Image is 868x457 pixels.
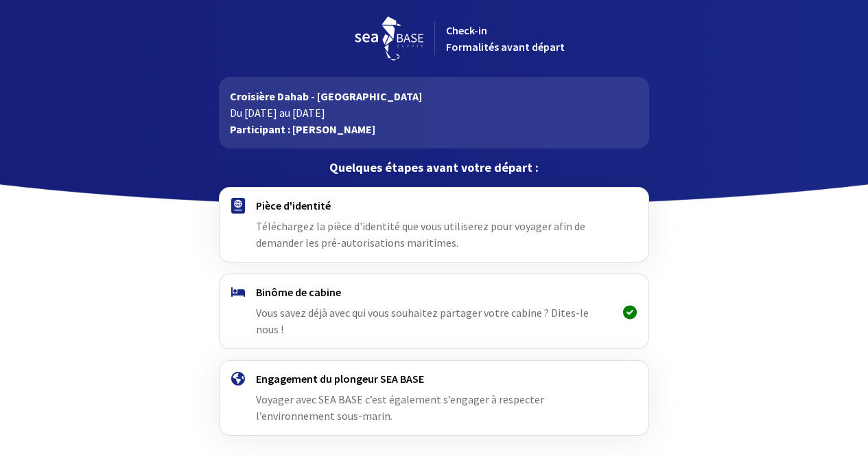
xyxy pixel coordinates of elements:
[219,159,649,176] p: Quelques étapes avant votre départ :
[256,372,612,386] h4: Engagement du plongeur SEA BASE
[231,198,245,214] img: passport.svg
[256,199,612,212] h4: Pièce d'identité
[230,121,638,137] p: Participant : [PERSON_NAME]
[231,287,245,297] img: binome.svg
[230,88,638,104] p: Croisière Dahab - [GEOGRAPHIC_DATA]
[231,372,245,386] img: engagement.svg
[256,392,544,423] span: Voyager avec SEA BASE c’est également s’engager à respecter l’environnement sous-marin.
[256,306,589,336] span: Vous savez déjà avec qui vous souhaitez partager votre cabine ? Dites-le nous !
[355,16,423,60] img: logo_seabase.svg
[446,23,565,54] span: Check-in Formalités avant départ
[256,219,585,249] span: Téléchargez la pièce d'identité que vous utiliserez pour voyager afin de demander les pré-autoris...
[230,104,638,121] p: Du [DATE] au [DATE]
[256,285,612,299] h4: Binôme de cabine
